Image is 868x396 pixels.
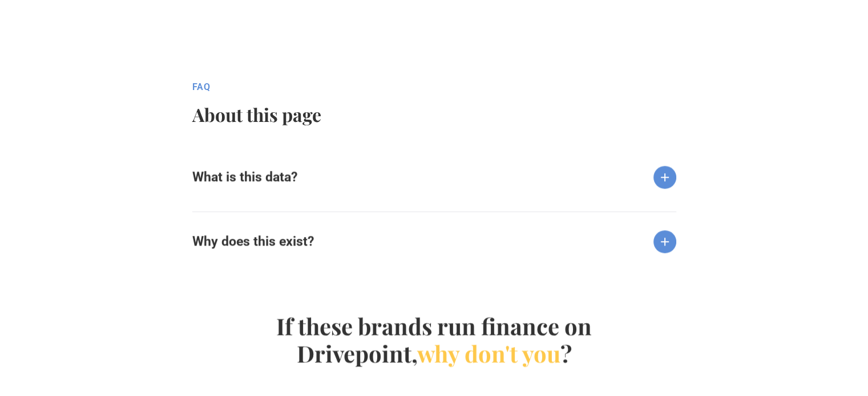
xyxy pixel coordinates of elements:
[192,234,314,250] h6: Why does this exist?
[417,338,560,368] span: why don't you
[192,169,297,185] h6: What is this data?
[192,104,631,125] h2: About this page
[192,81,631,93] div: fAQ
[271,312,598,367] h4: If these brands run finance on Drivepoint, ?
